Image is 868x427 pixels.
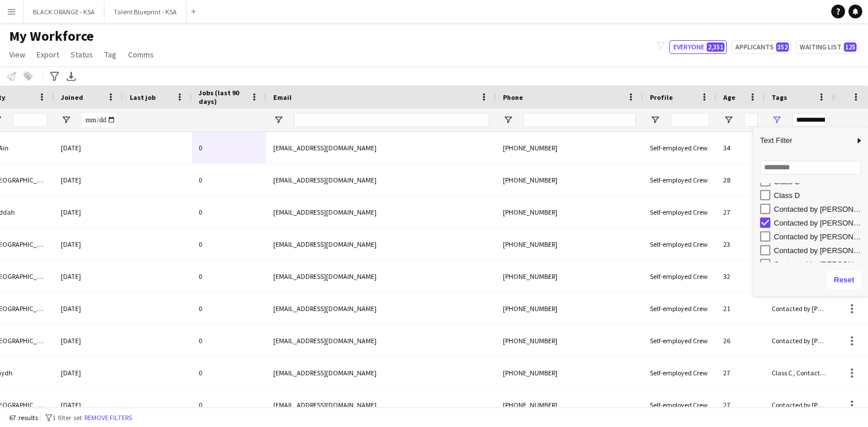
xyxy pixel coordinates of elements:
[765,357,834,389] div: Class C , Contacted by [PERSON_NAME], [DEMOGRAPHIC_DATA]
[266,164,496,196] div: [EMAIL_ADDRESS][DOMAIN_NAME]
[772,93,787,102] span: Tags
[774,205,865,214] div: Contacted by [PERSON_NAME]
[13,113,47,127] input: City Filter Input
[192,132,266,164] div: 0
[54,228,123,260] div: [DATE]
[37,49,59,60] span: Export
[716,325,765,356] div: 26
[192,325,266,356] div: 0
[774,219,865,227] div: Contacted by [PERSON_NAME]
[61,93,83,102] span: Joined
[753,131,854,150] span: Text Filter
[9,49,25,60] span: View
[772,115,782,125] button: Open Filter Menu
[496,357,643,389] div: [PHONE_NUMBER]
[716,228,765,260] div: 23
[496,293,643,324] div: [PHONE_NUMBER]
[716,293,765,324] div: 21
[192,357,266,389] div: 0
[192,196,266,228] div: 0
[54,196,123,228] div: [DATE]
[128,49,154,60] span: Comms
[32,47,64,62] a: Export
[294,113,489,127] input: Email Filter Input
[192,389,266,421] div: 0
[266,389,496,421] div: [EMAIL_ADDRESS][DOMAIN_NAME]
[54,261,123,292] div: [DATE]
[54,325,123,356] div: [DATE]
[650,115,660,125] button: Open Filter Menu
[776,42,789,52] span: 352
[496,228,643,260] div: [PHONE_NUMBER]
[5,47,30,62] a: View
[123,47,158,62] a: Comms
[130,93,156,102] span: Last job
[503,115,513,125] button: Open Filter Menu
[827,271,861,289] button: Reset
[503,93,523,102] span: Phone
[643,357,716,389] div: Self-employed Crew
[9,28,94,45] span: My Workforce
[104,1,187,23] button: Talent Blueprint - KSA
[753,127,868,296] div: Column Filter
[716,132,765,164] div: 34
[100,47,121,62] a: Tag
[669,40,727,54] button: Everyone2,351
[54,164,123,196] div: [DATE]
[643,164,716,196] div: Self-employed Crew
[774,191,865,200] div: Class D
[744,113,758,127] input: Age Filter Input
[266,325,496,356] div: [EMAIL_ADDRESS][DOMAIN_NAME]
[723,93,735,102] span: Age
[774,246,865,255] div: Contacted by [PERSON_NAME]
[71,49,93,60] span: Status
[54,389,123,421] div: [DATE]
[266,357,496,389] div: [EMAIL_ADDRESS][DOMAIN_NAME]
[716,196,765,228] div: 27
[66,47,98,62] a: Status
[266,228,496,260] div: [EMAIL_ADDRESS][DOMAIN_NAME]
[765,389,834,421] div: Contacted by [PERSON_NAME]
[765,293,834,324] div: Contacted by [PERSON_NAME]
[266,261,496,292] div: [EMAIL_ADDRESS][DOMAIN_NAME]
[199,88,246,106] span: Jobs (last 90 days)
[82,412,134,424] button: Remove filters
[64,69,78,83] app-action-btn: Export XLSX
[192,293,266,324] div: 0
[765,325,834,356] div: Contacted by [PERSON_NAME]
[54,357,123,389] div: [DATE]
[796,40,859,54] button: Waiting list125
[273,115,284,125] button: Open Filter Menu
[844,42,857,52] span: 125
[524,113,636,127] input: Phone Filter Input
[273,93,292,102] span: Email
[650,93,673,102] span: Profile
[671,113,710,127] input: Profile Filter Input
[496,164,643,196] div: [PHONE_NUMBER]
[643,389,716,421] div: Self-employed Crew
[707,42,724,52] span: 2,351
[496,389,643,421] div: [PHONE_NUMBER]
[266,293,496,324] div: [EMAIL_ADDRESS][DOMAIN_NAME]
[496,325,643,356] div: [PHONE_NUMBER]
[61,115,71,125] button: Open Filter Menu
[643,293,716,324] div: Self-employed Crew
[24,1,104,23] button: BLACK ORANGE - KSA
[192,261,266,292] div: 0
[266,132,496,164] div: [EMAIL_ADDRESS][DOMAIN_NAME]
[731,40,791,54] button: Applicants352
[643,196,716,228] div: Self-employed Crew
[774,232,865,241] div: Contacted by [PERSON_NAME]
[54,293,123,324] div: [DATE]
[716,164,765,196] div: 28
[192,164,266,196] div: 0
[82,113,116,127] input: Joined Filter Input
[52,413,82,422] span: 1 filter set
[723,115,734,125] button: Open Filter Menu
[643,132,716,164] div: Self-employed Crew
[266,196,496,228] div: [EMAIL_ADDRESS][DOMAIN_NAME]
[716,357,765,389] div: 27
[716,261,765,292] div: 32
[643,228,716,260] div: Self-employed Crew
[496,132,643,164] div: [PHONE_NUMBER]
